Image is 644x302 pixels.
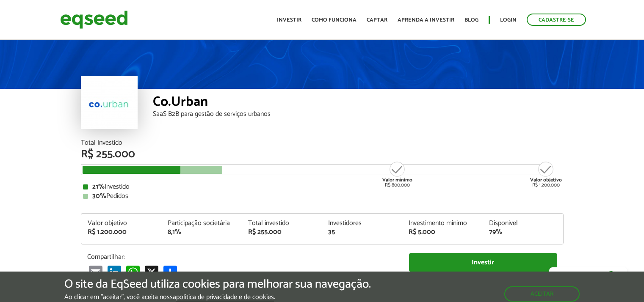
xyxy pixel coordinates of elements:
a: Email [87,265,104,279]
div: Pedidos [83,193,561,200]
a: Como funciona [312,17,357,23]
div: R$ 255.000 [81,149,564,160]
a: Captar [367,17,387,23]
div: 35 [328,229,396,236]
div: R$ 5.000 [409,229,476,236]
div: Total investido [248,220,316,227]
p: Compartilhar: [87,253,396,261]
div: SaaS B2B para gestão de serviços urbanos [153,111,564,118]
img: EqSeed [60,8,128,31]
a: Investir [277,17,301,23]
div: 8,1% [168,229,235,236]
a: Cadastre-se [527,14,586,26]
h5: O site da EqSeed utiliza cookies para melhorar sua navegação. [64,278,371,291]
div: R$ 800.000 [381,161,413,188]
a: Partilhar [162,265,179,279]
div: Participação societária [168,220,235,227]
p: Ao clicar em "aceitar", você aceita nossa . [64,293,371,301]
button: Aceitar [504,286,580,302]
div: Investimento mínimo [409,220,476,227]
a: Investir [409,253,557,272]
a: WhatsApp [124,265,141,279]
div: Disponível [489,220,557,227]
a: Blog [464,17,478,23]
a: Fale conosco [549,267,627,285]
div: Investidores [328,220,396,227]
strong: 30% [92,190,106,202]
div: Total Investido [81,140,564,146]
div: Valor objetivo [88,220,155,227]
div: R$ 1.200.000 [530,161,562,188]
a: X [143,265,160,279]
a: política de privacidade e de cookies [176,294,274,301]
div: R$ 255.000 [248,229,316,236]
div: Co.Urban [153,95,564,111]
div: R$ 1.200.000 [88,229,155,236]
div: 79% [489,229,557,236]
a: LinkedIn [106,265,123,279]
strong: Valor mínimo [382,176,412,184]
strong: 21% [92,181,105,192]
div: Investido [83,184,561,190]
a: Aprenda a investir [398,17,454,23]
strong: Valor objetivo [530,176,562,184]
a: Login [500,17,517,23]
